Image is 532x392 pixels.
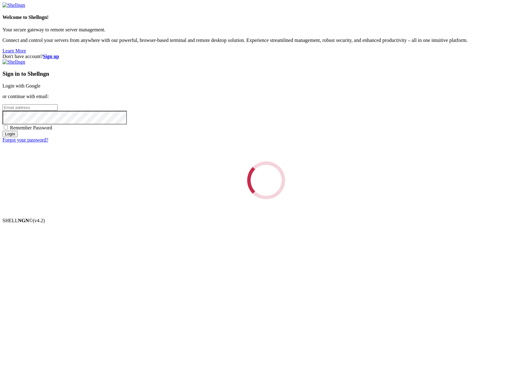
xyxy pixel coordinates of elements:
a: Login with Google [2,83,40,88]
span: SHELL © [2,218,45,223]
input: Login [2,131,18,137]
img: Shellngn [2,2,25,8]
span: 4.2.0 [33,218,45,223]
input: Remember Password [4,125,8,129]
p: Connect and control your servers from anywhere with our powerful, browser-based terminal and remo... [2,38,530,43]
b: NGN [18,218,29,223]
h3: Sign in to Shellngn [2,70,530,77]
a: Forgot your password? [2,137,48,142]
div: Loading... [243,157,290,204]
h4: Welcome to Shellngn! [2,15,530,20]
p: or continue with email: [2,94,530,99]
a: Learn More [2,48,26,53]
a: Sign up [43,54,59,59]
p: Your secure gateway to remote server management. [2,27,530,33]
img: Shellngn [2,59,25,65]
span: Remember Password [10,125,52,130]
div: Don't have account? [2,54,530,59]
input: Email address [2,104,58,111]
